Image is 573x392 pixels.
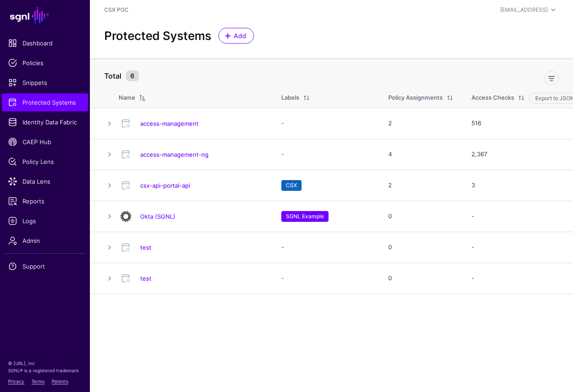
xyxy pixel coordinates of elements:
td: - [272,232,379,263]
span: Policies [8,58,82,67]
a: SGNL [5,5,84,25]
h2: Protected Systems [104,29,211,43]
span: Add [233,31,248,40]
a: CSX POC [104,6,129,13]
a: Dashboard [2,34,88,52]
td: 2 [379,108,462,139]
a: Patents [52,379,68,384]
a: Reports [2,192,88,210]
div: 3 [471,181,559,190]
div: 2,367 [471,150,559,159]
span: Data Lens [8,177,82,186]
span: CSX [281,180,302,191]
td: 0 [379,232,462,263]
a: Logs [2,212,88,230]
span: Dashboard [8,39,82,48]
td: - [272,139,379,170]
a: test [140,244,151,251]
div: 516 [471,119,559,128]
a: Snippets [2,74,88,92]
div: Policy Assignments [388,93,443,102]
span: Snippets [8,78,82,87]
a: access-management-ng [140,151,209,158]
td: 4 [379,139,462,170]
p: © [URL], Inc [8,360,82,367]
span: SGNL Example [281,211,329,222]
a: Policies [2,54,88,72]
a: CAEP Hub [2,133,88,151]
a: Data Lens [2,172,88,190]
div: - [471,243,559,252]
a: access-management [140,120,199,127]
td: 0 [379,263,462,294]
a: Identity Data Fabric [2,113,88,131]
small: 6 [126,70,139,81]
a: Okta (SGNL) [140,213,175,220]
img: svg+xml;base64,PHN2ZyB3aWR0aD0iNjQiIGhlaWdodD0iNjQiIHZpZXdCb3g9IjAgMCA2NCA2NCIgZmlsbD0ibm9uZSIgeG... [119,209,133,224]
div: [EMAIL_ADDRESS] [500,6,548,14]
span: Logs [8,216,82,225]
a: Add [218,28,254,44]
td: - [272,108,379,139]
div: Access Checks [471,93,514,102]
span: Policy Lens [8,157,82,166]
a: Admin [2,232,88,250]
span: Identity Data Fabric [8,118,82,127]
a: test [140,275,151,282]
td: - [272,263,379,294]
div: - [471,274,559,283]
a: Policy Lens [2,153,88,171]
a: Privacy [8,379,24,384]
p: SGNL® is a registered trademark [8,367,82,374]
span: Protected Systems [8,98,82,107]
div: Name [119,93,135,102]
span: Admin [8,236,82,245]
div: - [471,212,559,221]
a: Terms [31,379,44,384]
div: Labels [281,93,299,102]
span: CAEP Hub [8,137,82,146]
a: Protected Systems [2,93,88,111]
td: 0 [379,201,462,232]
td: 2 [379,170,462,201]
strong: Total [104,71,121,80]
span: Support [8,262,82,271]
span: Reports [8,197,82,206]
a: csx-api-portal-api [140,182,190,189]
